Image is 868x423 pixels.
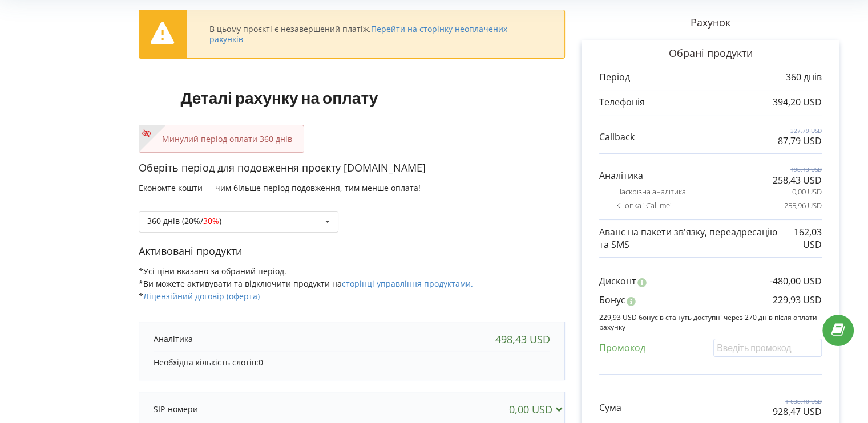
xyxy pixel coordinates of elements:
[599,312,822,332] p: 229,93 USD бонусів стануть доступні через 270 днів після оплати рахунку
[154,404,198,415] p: SIP-номери
[770,275,822,288] p: -480,00 USD
[784,200,822,211] p: 255,96 USD
[139,244,565,259] p: Активовані продукти
[565,15,856,30] p: Рахунок
[778,135,822,148] p: 87,79 USD
[143,291,260,302] a: Ліцензійний договір (оферта)
[773,294,822,307] p: 229,93 USD
[139,182,421,193] span: Економте кошти — чим більше період подовження, тим менше оплата!
[599,46,822,61] p: Обрані продукти
[780,226,822,252] p: 162,03 USD
[773,397,822,405] p: 1 638,40 USD
[599,71,630,84] p: Період
[209,23,507,44] a: Перейти на сторінку неоплачених рахунків
[139,266,286,276] span: *Усі ціни вказано за обраний період.
[599,169,643,182] p: Аналітика
[599,131,635,144] p: Callback
[786,71,822,84] p: 360 днів
[599,96,645,109] p: Телефонія
[509,404,567,415] div: 0,00 USD
[616,200,673,211] p: Кнопка "Call me"
[342,278,473,289] a: сторінці управління продуктами.
[773,96,822,109] p: 394,20 USD
[773,165,822,173] p: 498,43 USD
[147,217,221,225] div: 360 днів ( / )
[209,24,542,44] div: В цьому проєкті є незавершений платіж.
[792,186,822,197] p: 0,00 USD
[203,215,219,226] span: 30%
[154,333,193,345] p: Аналітика
[778,127,822,135] p: 327,79 USD
[599,401,621,414] p: Сума
[773,174,822,187] p: 258,43 USD
[495,333,550,345] div: 498,43 USD
[773,405,822,418] p: 928,47 USD
[184,215,200,226] s: 20%
[599,275,636,288] p: Дисконт
[616,186,686,197] p: Наскрізна аналітика
[259,357,263,368] span: 0
[139,70,420,125] h1: Деталі рахунку на оплату
[139,161,565,176] p: Оберіть період для подовження проєкту [DOMAIN_NAME]
[599,226,780,252] p: Аванс на пакети зв'язку, переадресацію та SMS
[139,278,473,289] span: *Ви можете активувати та відключити продукти на
[599,294,625,307] p: Бонус
[154,357,550,368] p: Необхідна кількість слотів:
[599,341,645,355] p: Промокод
[151,133,292,145] p: Минулий період оплати 360 днів
[713,339,822,356] input: Введіть промокод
